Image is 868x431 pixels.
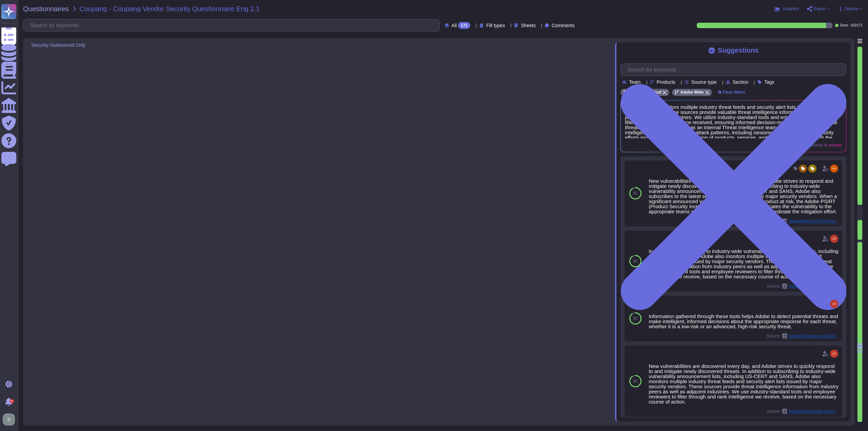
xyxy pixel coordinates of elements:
[633,259,637,263] span: 90
[830,235,838,243] img: user
[27,19,439,31] input: Search by keywords
[633,379,637,383] span: 90
[486,23,505,28] span: Fill types
[10,399,14,403] div: 9+
[458,22,470,29] div: 171
[31,43,85,47] span: Security-Outsourced Only
[552,23,575,28] span: Comments
[649,364,840,404] div: New vulnerabilities are discovered every day, and Adobe strives to quickly respond to and mitigat...
[624,64,846,76] input: Search by keywords
[80,5,260,12] span: Coupang - Coupang Vendor Security Questionnaire Eng 2.1
[789,409,840,413] span: Incident Response Overview 2025
[23,5,69,12] span: Questionnaires
[633,316,637,320] span: 90
[1,412,20,427] button: user
[774,6,799,12] button: Analytics
[830,300,838,308] img: user
[830,350,838,358] img: user
[767,409,840,414] span: Source:
[633,191,637,195] span: 91
[783,7,799,11] span: Analytics
[840,24,849,27] span: Done:
[452,23,457,28] span: All
[850,24,863,27] span: 163 / 171
[521,23,536,28] span: Sheets
[3,413,15,426] img: user
[845,7,859,11] span: Options
[814,7,826,11] span: Export
[830,164,838,173] img: user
